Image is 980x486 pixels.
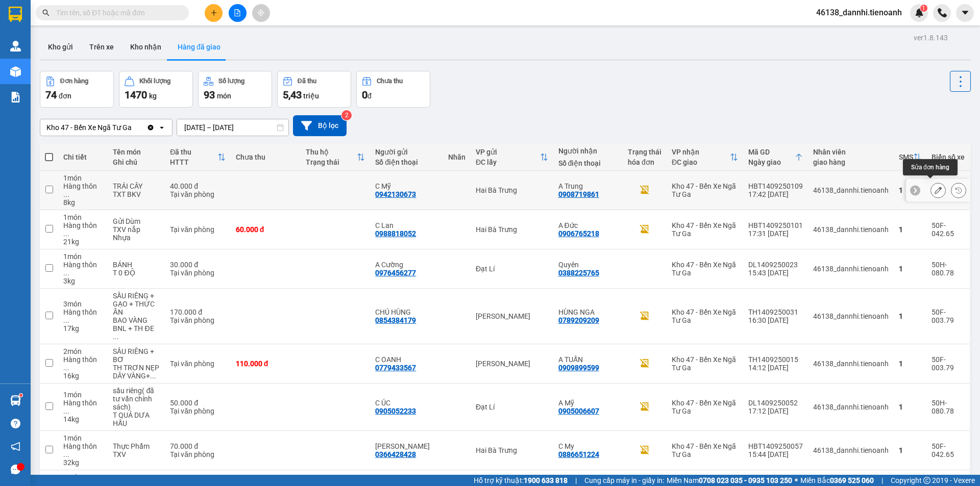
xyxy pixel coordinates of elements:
[628,158,661,166] div: hóa đơn
[375,407,416,415] div: 0905052233
[699,476,792,484] strong: 0708 023 035 - 0935 103 250
[170,261,225,269] div: 30.000 đ
[63,316,69,324] span: ...
[672,399,738,415] div: Kho 47 - Bến Xe Ngã Tư Ga
[558,147,618,155] div: Người nhận
[234,9,241,16] span: file-add
[474,475,568,486] span: Hỗ trợ kỹ thuật:
[113,316,160,341] div: BAO VÀNG BNL + TH ĐEN CHỮ ĐỎ TRẮNG + TH CHỮ ĐEN ĐỎ
[748,407,803,415] div: 17:12 [DATE]
[813,312,889,320] div: 46138_dannhi.tienoanh
[672,148,730,156] div: VP nhận
[899,360,921,368] div: 1
[40,35,81,59] button: Kho gửi
[113,190,160,198] div: TXT BKV
[813,403,889,411] div: 46138_dannhi.tienoanh
[375,261,438,269] div: A Cường
[558,182,618,190] div: A Trung
[362,89,367,101] span: 0
[63,308,103,324] div: Hàng thông thường
[375,182,438,190] div: C Mỹ
[59,92,71,100] span: đơn
[558,221,618,229] div: A Đức
[64,59,124,67] span: 14:38:56 [DATE]
[113,364,160,380] div: TH TRƠN NẸP DÂY VÀNG+ BAO TRẮNG CHỮ XANH ĐỎ
[920,5,927,12] sup: 1
[133,122,134,133] input: Selected Kho 47 - Bến Xe Ngã Tư Ga.
[63,153,103,161] div: Chi tiết
[748,442,803,450] div: HBT1409250057
[306,158,357,166] div: Trạng thái
[377,78,403,85] div: Chưa thu
[63,269,69,277] span: ...
[158,123,166,132] svg: open
[748,229,803,238] div: 17:31 [DATE]
[10,41,21,52] img: warehouse-icon
[558,308,618,316] div: HÙNG NGA
[375,364,416,372] div: 0779433567
[375,148,438,156] div: Người gửi
[63,229,69,238] span: ...
[55,40,148,67] span: BXNTG1509250006 -
[63,442,103,458] div: Hàng thông thường
[899,312,921,320] div: 1
[63,300,103,308] div: 3 món
[748,355,803,364] div: TH1409250015
[63,174,103,182] div: 1 món
[55,30,106,38] span: - 0906601535
[306,148,357,156] div: Thu hộ
[63,473,103,481] div: 2 món
[293,115,347,136] button: Bộ lọc
[11,465,20,474] span: message
[748,316,803,324] div: 16:30 [DATE]
[298,78,316,85] div: Đã thu
[10,66,21,77] img: warehouse-icon
[63,372,103,380] div: 16 kg
[476,148,540,156] div: VP gửi
[476,403,548,411] div: Đạt Lí
[63,221,103,238] div: Hàng thông thường
[922,5,925,12] span: 1
[205,4,223,22] button: plus
[63,364,69,372] span: ...
[375,308,438,316] div: CHÚ HÙNG
[170,360,225,368] div: Tại văn phòng
[63,238,103,246] div: 21 kg
[899,403,921,411] div: 1
[11,442,20,451] span: notification
[170,450,225,458] div: Tại văn phòng
[813,186,889,194] div: 46138_dannhi.tienoanh
[932,261,965,277] div: 50H-080.78
[113,387,160,411] div: sầu riêng( đã tư vấn chính sách)
[9,7,22,22] img: logo-vxr
[113,347,160,364] div: SẦU RIÊNG + BƠ
[558,269,599,277] div: 0388225765
[743,144,808,171] th: Toggle SortBy
[471,144,553,171] th: Toggle SortBy
[198,71,272,108] button: Số lượng93món
[170,442,225,450] div: 70.000 đ
[150,372,156,380] span: ...
[113,442,160,450] div: Thực Phẩm
[303,92,319,100] span: triệu
[63,324,103,332] div: 17 kg
[558,316,599,324] div: 0789209209
[558,407,599,415] div: 0905006607
[375,190,416,198] div: 0942130673
[830,476,874,484] strong: 0369 525 060
[119,71,193,108] button: Khối lượng1470kg
[63,450,69,458] span: ...
[169,35,229,59] button: Hàng đã giao
[63,458,103,467] div: 32 kg
[813,158,889,166] div: giao hàng
[932,442,965,458] div: 50F-042.65
[277,71,351,108] button: Đã thu5,43 triệu
[748,158,795,166] div: Ngày giao
[558,399,618,407] div: A Mỹ
[113,411,160,427] div: T QUẢ DƯA HẤU
[932,308,965,324] div: 50F-003.79
[341,110,352,120] sup: 2
[748,261,803,269] div: DL1409250023
[813,225,889,234] div: 46138_dannhi.tienoanh
[236,153,296,161] div: Chưa thu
